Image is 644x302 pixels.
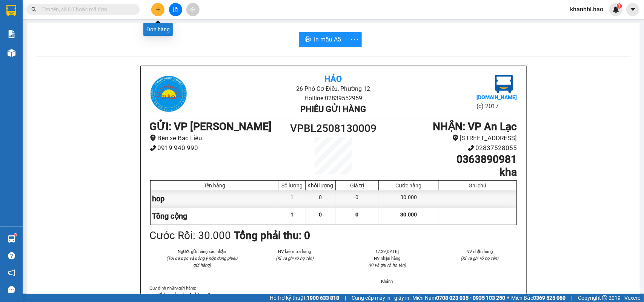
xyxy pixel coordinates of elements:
[495,75,513,93] img: logo.jpg
[159,292,215,297] strong: Không vận chuyển hàng cấm.
[166,256,237,268] i: (Tôi đã đọc và đồng ý nộp dung phiếu gửi hàng)
[9,9,47,47] img: logo.jpg
[150,133,287,143] li: Bến xe Bạc Liêu
[305,36,311,43] span: printer
[6,5,16,16] img: logo-vxr
[617,3,622,9] sup: 1
[190,7,195,12] span: aim
[412,294,505,302] span: Miền Nam
[379,143,517,153] li: 02837528055
[307,182,334,189] div: Khối lượng
[9,55,132,67] b: GỬI : VP [PERSON_NAME]
[150,75,188,113] img: logo.jpg
[347,35,361,44] span: more
[356,212,359,218] span: 0
[173,7,178,12] span: file-add
[452,135,459,141] span: environment
[150,143,287,153] li: 0919 940 990
[8,30,15,38] img: solution-icon
[152,212,188,221] span: Tổng cộng
[31,7,37,12] span: search
[257,248,332,255] li: NV kiểm tra hàng
[8,49,15,57] img: warehouse-icon
[151,190,280,207] div: hop
[476,101,517,111] li: (c) 2017
[630,6,636,13] span: caret-down
[306,190,336,207] div: 0
[381,182,437,189] div: Cước hàng
[602,295,607,300] span: copyright
[14,234,17,236] sup: 1
[41,5,131,14] input: Tìm tên, số ĐT hoặc mã đơn
[468,145,474,151] span: phone
[150,120,272,133] b: GỬI : VP [PERSON_NAME]
[626,3,639,16] button: caret-down
[368,262,406,268] i: (Kí và ghi rõ họ tên)
[507,296,509,299] span: ⚪️
[299,32,347,47] button: printerIn mẫu A5
[350,248,425,255] li: 17:39[DATE]
[352,294,410,302] span: Cung cấp máy in - giấy in:
[169,3,182,16] button: file-add
[613,6,619,13] img: icon-new-feature
[151,3,164,16] button: plus
[8,269,15,276] span: notification
[152,182,277,189] div: Tên hàng
[186,3,200,16] button: aim
[511,294,566,302] span: Miền Bắc
[441,182,515,189] div: Ghi chú
[8,235,15,243] img: warehouse-icon
[71,18,315,28] li: 26 Phó Cơ Điều, Phường 12
[571,294,572,302] span: |
[211,84,456,94] li: 26 Phó Cơ Điều, Phường 12
[150,227,231,244] div: Cước Rồi : 30.000
[270,294,339,302] span: Hỗ trợ kỹ thuật:
[618,3,621,9] span: 1
[336,190,379,207] div: 0
[533,295,566,301] strong: 0369 525 060
[211,94,456,103] li: Hotline: 02839552959
[150,145,156,151] span: phone
[281,182,303,189] div: Số lượng
[276,256,314,261] i: (Kí và ghi rõ họ tên)
[234,229,310,242] b: Tổng phải thu: 0
[338,182,377,189] div: Giá trị
[300,104,366,114] b: Phiếu gửi hàng
[379,166,517,179] h1: kha
[564,5,609,14] span: khanhbl.hao
[291,212,294,218] span: 1
[433,120,517,133] b: NHẬN : VP An Lạc
[279,190,306,207] div: 1
[350,255,425,262] li: NV nhận hàng
[165,248,240,255] li: Người gửi hàng xác nhận
[155,7,161,12] span: plus
[345,294,346,302] span: |
[379,190,439,207] div: 30.000
[319,212,322,218] span: 0
[476,94,517,100] b: [DOMAIN_NAME]
[461,256,499,261] i: (Kí và ghi rõ họ tên)
[347,32,362,47] button: more
[350,278,425,285] li: Khánh
[8,252,15,259] span: question-circle
[150,135,156,141] span: environment
[443,248,517,255] li: NV nhận hàng
[379,153,517,166] h1: 0363890981
[400,212,417,218] span: 30.000
[436,295,505,301] strong: 0708 023 035 - 0935 103 250
[314,35,341,44] span: In mẫu A5
[324,74,342,84] b: Hảo
[8,286,15,293] span: message
[307,295,339,301] strong: 1900 633 818
[379,133,517,143] li: [STREET_ADDRESS]
[287,120,380,137] h1: VPBL2508130009
[71,28,315,37] li: Hotline: 02839552959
